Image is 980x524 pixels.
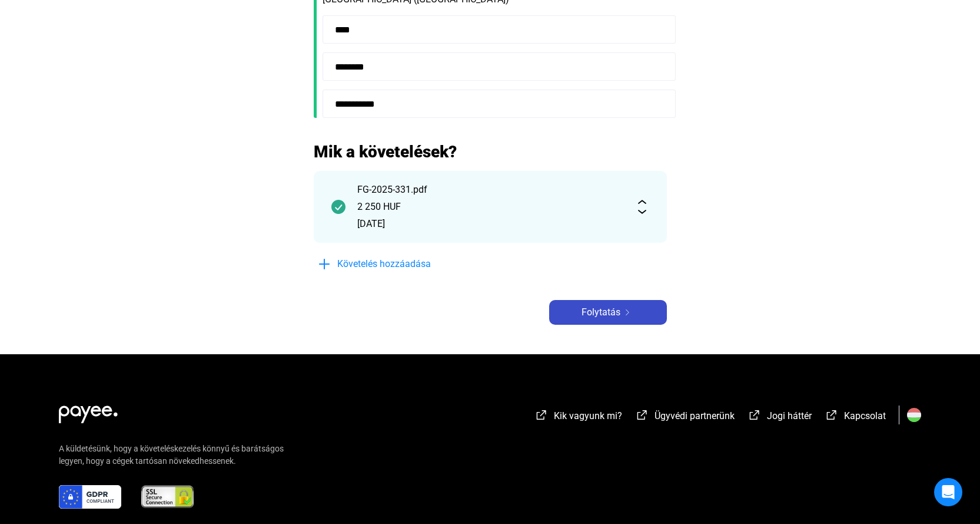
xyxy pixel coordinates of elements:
[314,141,667,162] h2: Mik a követelések?
[534,412,622,423] a: external-link-whiteKik vagyunk mi?
[59,399,118,423] img: white-payee-white-dot.svg
[934,478,962,506] div: Open Intercom Messenger
[655,410,735,421] span: Ügyvédi partnerünk
[357,183,623,197] div: FG-2025-331.pdf
[844,410,886,421] span: Kapcsolat
[549,300,667,325] button: Folytatásarrow-right-white
[357,217,623,231] div: [DATE]
[635,412,735,423] a: external-link-whiteÜgyvédi partnerünk
[140,485,195,509] img: ssl
[748,409,762,421] img: external-link-white
[635,200,649,214] img: expand
[59,485,121,509] img: gdpr
[620,309,634,315] img: arrow-right-white
[314,252,490,276] button: plus-blueKövetelés hozzáadása
[317,257,331,271] img: plus-blue
[582,305,620,319] span: Folytatás
[825,409,839,421] img: external-link-white
[534,409,549,421] img: external-link-white
[825,412,886,423] a: external-link-whiteKapcsolat
[357,200,623,214] div: 2 250 HUF
[748,412,812,423] a: external-link-whiteJogi háttér
[907,408,921,422] img: HU.svg
[337,257,431,271] span: Követelés hozzáadása
[767,410,812,421] span: Jogi háttér
[331,200,346,214] img: checkmark-darker-green-circle
[635,409,649,421] img: external-link-white
[554,410,622,421] span: Kik vagyunk mi?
